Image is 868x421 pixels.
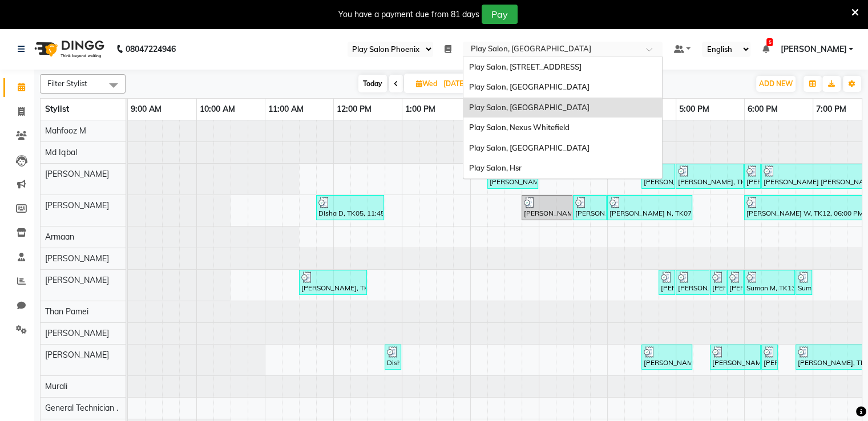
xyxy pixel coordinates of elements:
b: 08047224946 [126,33,176,65]
span: [PERSON_NAME] [45,350,109,360]
span: Than Pamei [45,306,88,317]
a: 6:00 PM [745,101,781,118]
a: 9:00 AM [128,101,164,118]
img: logo [29,33,107,65]
ng-dropdown-panel: Options list [463,56,663,179]
span: General Technician . [45,403,118,413]
a: 5 [762,44,769,54]
span: 5 [766,38,773,46]
div: [PERSON_NAME] [PERSON_NAME], TK01, 06:15 PM-07:45 PM, ULTIMATE BESPOKE HAIR AND SCALP RITUAL - 90... [762,165,862,187]
div: [PERSON_NAME], TK03, 06:45 PM-07:45 PM, Deluxe Pedicure [797,346,862,368]
a: 5:00 PM [676,101,712,118]
span: [PERSON_NAME] [45,200,109,211]
div: [PERSON_NAME], TK06, 11:30 AM-12:30 PM, Peel Off Pedicure [300,272,366,293]
div: [PERSON_NAME], TK02, 05:00 PM-06:00 PM, Nutri Glow Treatment Long [677,165,742,187]
span: Filter Stylist [47,79,87,88]
div: [PERSON_NAME] N, TK07, 03:30 PM-04:00 PM, [PERSON_NAME] Shaping [574,197,605,218]
span: Play Salon, [GEOGRAPHIC_DATA] [469,143,590,152]
span: Armaan [45,232,74,242]
span: [PERSON_NAME] [45,169,109,179]
span: Murali [45,381,67,391]
div: You have a payment due from 81 days [338,9,479,21]
span: Play Salon, Hsr [469,163,522,172]
span: Play Salon, [GEOGRAPHIC_DATA] [469,82,590,91]
span: Play Salon, [GEOGRAPHIC_DATA] [469,103,590,112]
div: Disha D, TK05, 12:45 PM-01:00 PM, Threading-Eye Brow Shaping (₹150) [386,346,400,368]
span: ADD NEW [759,79,793,88]
button: Pay [482,5,518,24]
span: Stylist [45,104,69,114]
div: [PERSON_NAME], TK02, 04:45 PM-05:00 PM, Threading-Eye Brow Shaping [660,272,674,293]
span: [PERSON_NAME] [45,253,109,264]
div: [PERSON_NAME] N, TK07, 04:00 PM-05:15 PM, [PERSON_NAME] Shaping,[PERSON_NAME] Color,[PERSON_NAME]... [608,197,691,218]
div: [PERSON_NAME] R, TK10, 05:30 PM-06:15 PM, [PERSON_NAME], Arm, U-Arm [711,346,760,368]
span: Play Salon, [STREET_ADDRESS] [469,62,582,71]
span: Play Salon, Nexus Whitefield [469,123,570,132]
span: Md Iqbal [45,147,77,157]
div: [PERSON_NAME], TK02, 06:00 PM-06:15 PM, Tonging -Long [745,165,760,187]
span: [PERSON_NAME] [45,275,109,285]
a: 10:00 AM [197,101,238,118]
div: [PERSON_NAME], TK02, 05:00 PM-05:30 PM, Brightening Wax Half leg+ full arm+under arm [677,272,708,293]
div: [PERSON_NAME], TK09, 04:30 PM-05:15 PM, Brightening Wax full arms, full legs, undr arms [643,346,691,368]
button: ADD NEW [756,76,796,92]
div: [PERSON_NAME], TK03, 05:45 PM-06:00 PM, Brightening Wax Full Arms [728,272,742,293]
div: Suman M, TK13, 06:45 PM-07:00 PM, FUSIO-DOSE PLUS RITUAL- 30 MIN [797,272,811,293]
input: 2025-09-03 [440,75,497,92]
div: Suman M, TK13, 06:00 PM-06:45 PM, Hair Cut [DEMOGRAPHIC_DATA] (Senior Stylist) [745,272,794,293]
span: [PERSON_NAME] [45,328,109,338]
div: Disha D, TK05, 11:45 AM-12:45 PM, Hair Cut [DEMOGRAPHIC_DATA] (Senior Stylist) [317,197,383,218]
a: 1:00 PM [402,101,438,118]
span: [PERSON_NAME] [780,43,846,55]
span: Mahfooz M [45,126,86,136]
span: Today [358,75,387,92]
div: [PERSON_NAME], TK03, 05:30 PM-05:45 PM, 3G Under Arms [711,272,725,293]
a: 11:00 AM [265,101,306,118]
a: 12:00 PM [334,101,374,118]
a: 7:00 PM [813,101,849,118]
div: [PERSON_NAME] R, TK10, 06:15 PM-06:30 PM, Threading-Eye Brow Shaping [762,346,777,368]
div: [PERSON_NAME] N, TK07, 02:45 PM-03:30 PM, INOA-Full Global Colour - Short [523,197,571,218]
span: Wed [413,79,440,88]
